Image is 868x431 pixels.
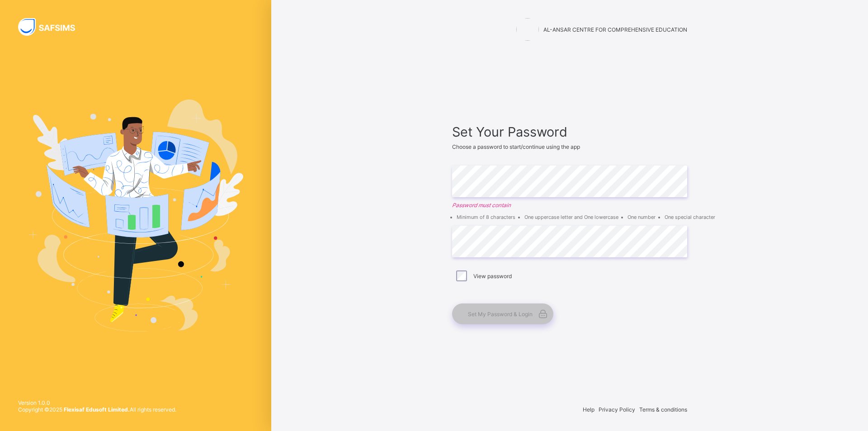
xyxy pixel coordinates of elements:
[468,311,533,317] span: Set My Password & Login
[457,214,515,220] li: Minimum of 8 characters
[665,214,715,220] li: One special character
[524,214,618,220] li: One uppercase letter and One lowercase
[64,406,130,413] strong: Flexisaf Edusoft Limited.
[543,26,687,33] span: AL-ANSAR CENTRE FOR COMPREHENSIVE EDUCATION
[28,99,243,331] img: Hero Image
[627,214,656,220] li: One number
[473,273,512,279] label: View password
[452,124,687,140] span: Set Your Password
[452,202,687,208] em: Password must contain
[18,406,176,413] span: Copyright © 2025 All rights reserved.
[18,399,176,406] span: Version 1.0.0
[583,406,594,413] span: Help
[452,143,580,150] span: Choose a password to start/continue using the app
[599,406,635,413] span: Privacy Policy
[18,18,86,36] img: SAFSIMS Logo
[639,406,687,413] span: Terms & conditions
[516,18,539,41] img: AL-ANSAR CENTRE FOR COMPREHENSIVE EDUCATION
